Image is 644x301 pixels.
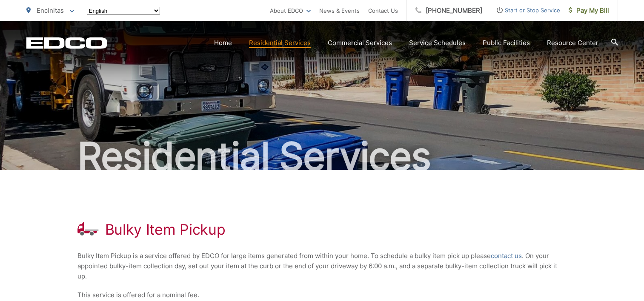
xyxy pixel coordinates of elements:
a: Home [214,38,232,48]
h1: Bulky Item Pickup [105,221,226,238]
a: Resource Center [547,38,598,48]
select: Select a language [87,7,160,15]
a: Residential Services [249,38,311,48]
a: Contact Us [368,6,398,16]
span: Encinitas [37,6,64,14]
a: Public Facilities [483,38,530,48]
span: Pay My Bill [569,6,609,16]
a: contact us [491,251,522,261]
p: This service is offered for a nominal fee. [77,290,567,300]
a: Service Schedules [409,38,466,48]
p: Bulky Item Pickup is a service offered by EDCO for large items generated from within your home. T... [77,251,567,281]
h2: Residential Services [26,135,618,178]
a: Commercial Services [328,38,392,48]
a: News & Events [319,6,360,16]
a: EDCD logo. Return to the homepage. [26,37,107,49]
a: About EDCO [270,6,311,16]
